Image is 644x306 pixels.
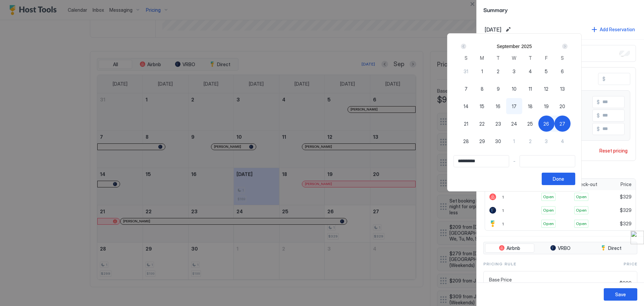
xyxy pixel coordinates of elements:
[554,116,571,132] button: 27
[545,54,548,61] span: F
[506,98,522,114] button: 17
[559,103,565,110] span: 20
[553,175,564,182] div: Done
[528,103,533,110] span: 18
[474,133,490,149] button: 29
[512,54,516,61] span: W
[474,98,490,114] button: 15
[454,156,509,167] input: Input Field
[513,68,516,75] span: 3
[529,54,532,61] span: T
[474,81,490,97] button: 8
[545,138,548,145] span: 3
[496,54,500,61] span: T
[480,103,484,110] span: 15
[474,63,490,79] button: 1
[513,138,515,145] span: 1
[458,63,474,79] button: 31
[522,81,538,97] button: 11
[458,98,474,114] button: 14
[527,120,533,127] span: 25
[631,231,644,244] img: side-widget.svg
[490,98,506,114] button: 16
[495,138,501,145] span: 30
[496,103,500,110] span: 16
[545,68,548,75] span: 5
[529,85,532,92] span: 11
[529,68,532,75] span: 4
[529,138,532,145] span: 2
[464,68,468,75] span: 31
[481,68,483,75] span: 1
[538,116,554,132] button: 26
[538,133,554,149] button: 3
[538,98,554,114] button: 19
[506,81,522,97] button: 10
[490,81,506,97] button: 9
[554,63,571,79] button: 6
[538,81,554,97] button: 12
[554,98,571,114] button: 20
[490,133,506,149] button: 30
[561,54,564,61] span: S
[497,85,500,92] span: 9
[481,85,484,92] span: 8
[460,42,469,50] button: Prev
[506,116,522,132] button: 24
[458,116,474,132] button: 21
[520,156,575,167] input: Input Field
[554,81,571,97] button: 13
[542,173,575,185] button: Done
[464,103,469,110] span: 14
[463,138,469,145] span: 28
[458,81,474,97] button: 7
[544,103,549,110] span: 19
[464,120,468,127] span: 21
[513,158,516,164] span: -
[559,120,565,127] span: 27
[561,138,564,145] span: 4
[506,63,522,79] button: 3
[480,54,484,61] span: M
[560,42,569,50] button: Next
[554,133,571,149] button: 4
[512,103,517,110] span: 17
[560,85,565,92] span: 13
[458,133,474,149] button: 28
[544,85,548,92] span: 12
[479,120,485,127] span: 22
[512,85,517,92] span: 10
[497,44,520,49] button: September
[490,63,506,79] button: 2
[538,63,554,79] button: 5
[511,120,517,127] span: 24
[521,44,532,49] button: 2025
[522,63,538,79] button: 4
[543,120,549,127] span: 26
[522,116,538,132] button: 25
[506,133,522,149] button: 1
[465,85,468,92] span: 7
[495,120,501,127] span: 23
[490,116,506,132] button: 23
[522,133,538,149] button: 2
[522,98,538,114] button: 18
[465,54,468,61] span: S
[497,68,499,75] span: 2
[479,138,485,145] span: 29
[474,116,490,132] button: 22
[561,68,564,75] span: 6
